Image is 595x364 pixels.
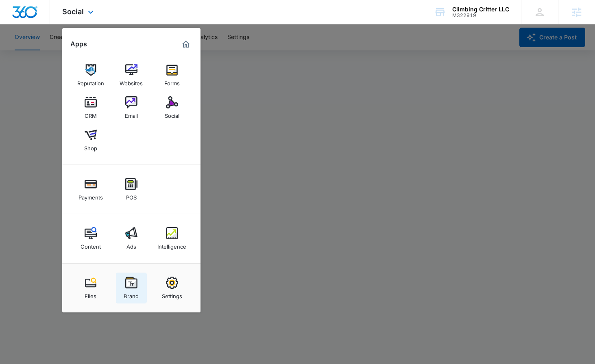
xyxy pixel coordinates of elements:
[164,76,180,87] div: Forms
[13,13,20,19] img: logo_orange.svg
[125,108,138,119] div: Email
[157,239,186,250] div: Intelligence
[75,174,106,205] a: Payments
[81,239,101,250] div: Content
[165,108,179,119] div: Social
[75,60,106,91] a: Reputation
[116,92,147,123] a: Email
[126,239,136,250] div: Ads
[62,7,84,16] span: Social
[157,223,187,254] a: Intelligence
[75,273,106,303] a: Files
[157,60,187,91] a: Forms
[179,38,192,51] a: Marketing 360® Dashboard
[31,48,73,53] div: Domain Overview
[90,48,137,53] div: Keywords by Traffic
[157,92,187,123] a: Social
[75,125,106,156] a: Shop
[452,6,509,13] div: account name
[124,289,139,299] div: Brand
[162,289,182,299] div: Settings
[23,13,40,19] div: v 4.0.25
[77,76,104,87] div: Reputation
[75,92,106,123] a: CRM
[116,174,147,205] a: POS
[85,108,97,119] div: CRM
[116,273,147,303] a: Brand
[78,190,103,201] div: Payments
[452,13,509,18] div: account id
[85,289,96,299] div: Files
[84,141,97,152] div: Shop
[157,273,187,303] a: Settings
[126,190,137,201] div: POS
[70,40,87,48] h2: Apps
[81,47,87,54] img: tab_keywords_by_traffic_grey.svg
[21,21,89,28] div: Domain: [DOMAIN_NAME]
[116,60,147,91] a: Websites
[120,76,143,87] div: Websites
[22,47,28,54] img: tab_domain_overview_orange.svg
[75,223,106,254] a: Content
[13,21,20,28] img: website_grey.svg
[116,223,147,254] a: Ads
